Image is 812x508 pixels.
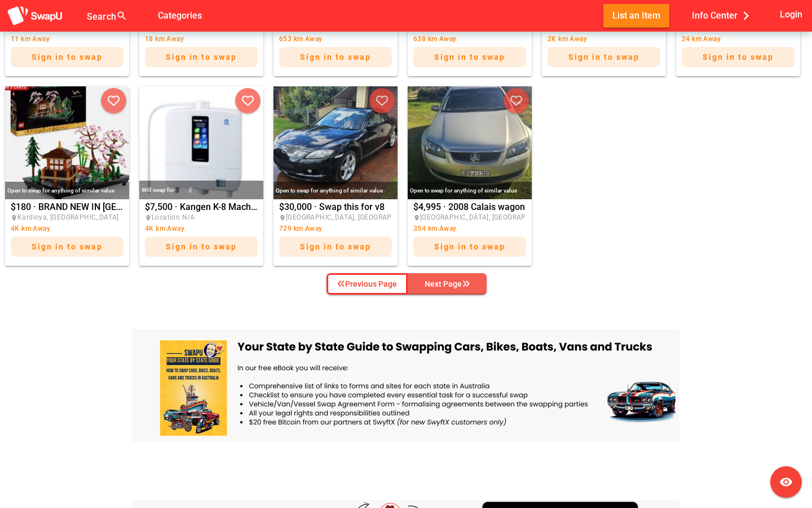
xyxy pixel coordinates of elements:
i: place [145,214,152,221]
span: Sign in to swap [568,52,639,62]
i: place [279,214,286,221]
span: Categories [158,6,202,25]
span: 4K km Away [145,225,184,233]
i: false [141,9,155,23]
div: $3,500 · 2009 Holden Commodore [11,13,123,73]
div: Will swap for [142,184,175,196]
span: Location N/A [152,213,195,221]
div: $30,000 · Swap this for v8 [279,203,392,262]
div: Open to swap for anything of similar value [5,182,129,199]
span: Sign in to swap [703,52,774,62]
span: 18 km Away [145,35,184,43]
img: mcmharrison84%40gmail.com%2Fd50f3689-a52e-4a1a-81a4-a163d6575fa4%2F1754909891Screenshot_20250810_... [5,86,129,199]
button: Categories [149,4,211,27]
span: Sign in to swap [32,242,103,251]
span: 11 km Away [11,35,50,43]
div: $180 · BRAND NEW IN [GEOGRAPHIC_DATA] LEGO SET [11,203,123,262]
div: Previous Page [337,277,397,291]
div: $20 · 1992 Rugby League Colourgram Card, Cronulla [548,13,660,73]
a: Open to swap for anything of similar value$30,000 · Swap this for v8[GEOGRAPHIC_DATA], [GEOGRAPHI... [271,86,400,266]
div: $14,000 · Audi A4 2012 [145,13,258,73]
button: Previous Page [326,273,408,295]
button: List an Item [603,4,669,27]
span: 354 km Away [413,225,456,233]
span: Sign in to swap [32,52,103,62]
span: Sign in to swap [300,242,371,251]
span: Sign in to swap [166,242,237,251]
span: [GEOGRAPHIC_DATA], [GEOGRAPHIC_DATA] [286,213,426,221]
a: Open to swap for anything of similar value$4,995 · 2008 Calais wagon[GEOGRAPHIC_DATA], [GEOGRAPHI... [405,86,535,266]
span: 653 km Away [279,35,322,43]
span: List an Item [612,8,660,23]
span: Login [780,7,802,22]
img: helen.cutts%40outlook.com%2F9a05f1c8-48fa-420a-92e2-84a3345b7bfc%2F17547281911000026756.jpg [139,86,263,199]
div: $4,995 · 2008 Calais wagon [413,203,526,262]
a: Categories [149,10,211,20]
img: free-ebook-banner.png [133,329,679,442]
span: 729 km Away [279,225,322,233]
div: $800 · CozyCube Dog Kennel [279,13,392,73]
i: chevron_right [738,7,754,24]
img: whiskers412%40gmail.com%2F831c3e18-b97a-45ac-87b1-3a397f11b327%2F175428950320250804_091324.jpg [408,86,532,199]
span: 4K km Away [11,225,50,233]
div: Open to swap for anything of similar value [408,182,532,199]
button: Info Center [683,4,764,27]
span: Sign in to swap [434,52,505,62]
div: $700 · SR20DET Black Top ECU OEM Manual [682,13,795,73]
span: Kardinya, [GEOGRAPHIC_DATA] [17,213,119,221]
span: Sign in to swap [166,52,237,62]
i: place [413,214,420,221]
span: [GEOGRAPHIC_DATA], [GEOGRAPHIC_DATA] [420,213,561,221]
button: Login [778,4,805,25]
span: Sign in to swap [434,242,505,251]
span: Info Center [692,6,754,25]
div: $10 · My mate [PERSON_NAME] [413,13,526,73]
img: duko847%40gmail.com%2F6a59ebb3-e6c6-40c0-ac97-2ff48eb300df%2F17545629801000012869.jpg [273,86,398,199]
a: Will swap for$7,500 · Kangen K-8 Machine water filter machineLocation N/A4K km AwaySign in to swap [136,86,266,266]
button: Next Page [408,273,487,295]
span: 638 km Away [413,35,456,43]
span: 2K km Away [548,35,587,43]
a: Open to swap for anything of similar value$180 · BRAND NEW IN [GEOGRAPHIC_DATA] LEGO SETKardinya,... [2,86,132,266]
div: Open to swap for anything of similar value [273,182,398,199]
span: Sign in to swap [300,52,371,62]
div: $7,500 · Kangen K-8 Machine water filter machine [145,203,258,262]
i: place [11,214,17,221]
img: aSD8y5uGLpzPJLYTcYcjNu3laj1c05W5KWf0Ds+Za8uybjssssuu+yyyy677LKX2n+PWMSDJ9a87AAAAABJRU5ErkJggg== [7,6,63,27]
i: visibility [779,475,793,489]
div: Next Page [425,277,470,291]
span: 24 km Away [682,35,721,43]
